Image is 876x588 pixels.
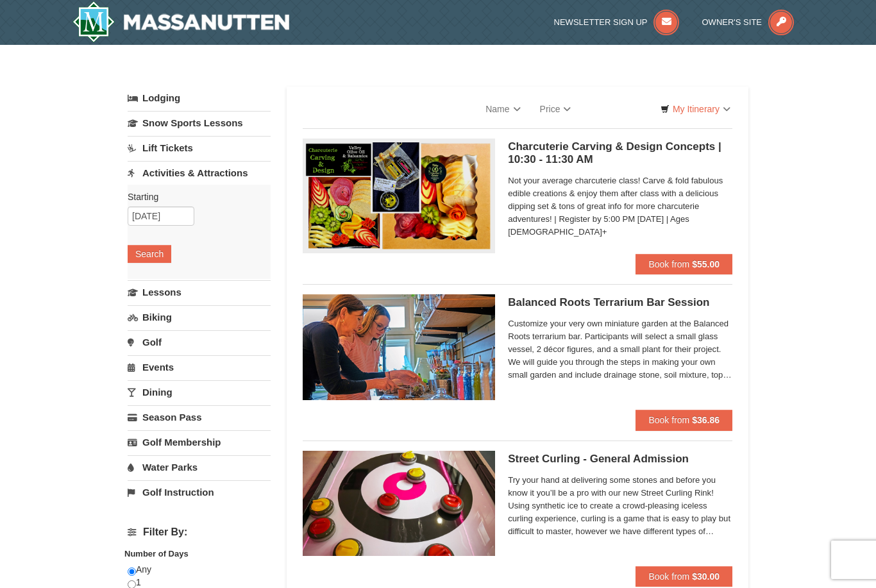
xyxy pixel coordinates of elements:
[530,96,581,122] a: Price
[692,415,720,425] strong: $36.86
[124,549,189,559] strong: Number of Days
[128,430,271,454] a: Golf Membership
[636,254,732,274] button: Book from $55.00
[128,330,271,354] a: Golf
[692,259,720,269] strong: $55.00
[128,245,171,263] button: Search
[508,174,732,239] span: Not your average charcuterie class! Carve & fold fabulous edible creations & enjoy them after cla...
[636,410,732,430] button: Book from $36.86
[128,526,271,538] h4: Filter By:
[476,96,530,122] a: Name
[303,294,495,399] img: 18871151-30-393e4332.jpg
[128,355,271,379] a: Events
[702,17,762,27] span: Owner's Site
[128,305,271,329] a: Biking
[554,17,648,27] span: Newsletter Sign Up
[702,17,795,27] a: Owner's Site
[128,455,271,479] a: Water Parks
[128,87,271,110] a: Lodging
[648,259,689,269] span: Book from
[303,139,495,253] img: 18871151-79-7a7e7977.png
[508,453,732,466] h5: Street Curling - General Admission
[508,474,732,538] span: Try your hand at delivering some stones and before you know it you’ll be a pro with our new Stree...
[128,405,271,429] a: Season Pass
[128,280,271,304] a: Lessons
[72,1,289,42] a: Massanutten Resort
[128,380,271,404] a: Dining
[128,111,271,135] a: Snow Sports Lessons
[554,17,680,27] a: Newsletter Sign Up
[636,566,732,587] button: Book from $30.00
[128,136,271,160] a: Lift Tickets
[508,296,732,309] h5: Balanced Roots Terrarium Bar Session
[72,1,289,42] img: Massanutten Resort Logo
[508,140,732,166] h5: Charcuterie Carving & Design Concepts | 10:30 - 11:30 AM
[692,571,720,582] strong: $30.00
[303,451,495,556] img: 15390471-88-44377514.jpg
[128,161,271,185] a: Activities & Attractions
[648,415,689,425] span: Book from
[128,480,271,504] a: Golf Instruction
[128,190,261,203] label: Starting
[652,99,739,119] a: My Itinerary
[648,571,689,582] span: Book from
[508,317,732,382] span: Customize your very own miniature garden at the Balanced Roots terrarium bar. Participants will s...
